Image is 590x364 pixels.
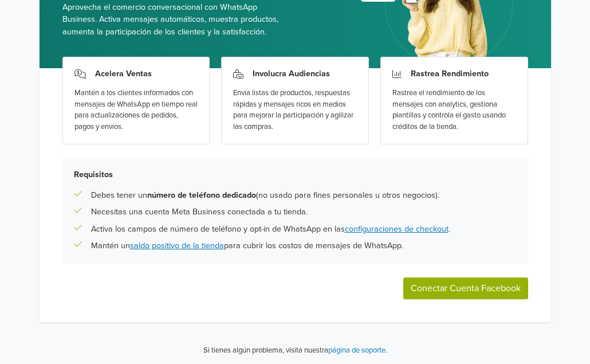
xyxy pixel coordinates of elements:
div: Envía listas de productos, respuestas rápidas y mensajes ricos en medios para mejorar la particip... [233,88,357,132]
h3: Rastrea Rendimiento [411,69,489,79]
a: configuraciones de checkout [345,224,449,234]
b: número de teléfono dedicado [147,190,256,200]
h3: Involucra Audiencias [253,69,330,79]
div: Mantén a los clientes informados con mensajes de WhatsApp en tiempo real para actualizaciones de ... [74,88,198,132]
p: Necesitas una cuenta Meta Business conectada a tu tienda. [91,206,308,218]
p: Si tienes algún problema, visita nuestra . [203,345,387,357]
h5: Requisitos [74,170,517,179]
p: Debes tener un (no usado para fines personales u otros negocios). [91,189,439,202]
a: saldo positivo de la tienda [130,241,224,251]
button: Conectar Cuenta Facebook [403,277,528,299]
h3: Acelera Ventas [95,69,152,79]
div: Rastrea el rendimiento de los mensajes con analytics, gestiona plantillas y controla el gasto usa... [392,88,516,132]
p: Mantén un para cubrir los costos de mensajes de WhatsApp. [91,240,403,252]
a: página de soporte [328,346,386,355]
p: Activa los campos de número de teléfono y opt-in de WhatsApp en las . [91,223,450,236]
span: Aprovecha el comercio conversacional con WhatsApp Business. Activa mensajes automáticos, muestra ... [62,1,286,38]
